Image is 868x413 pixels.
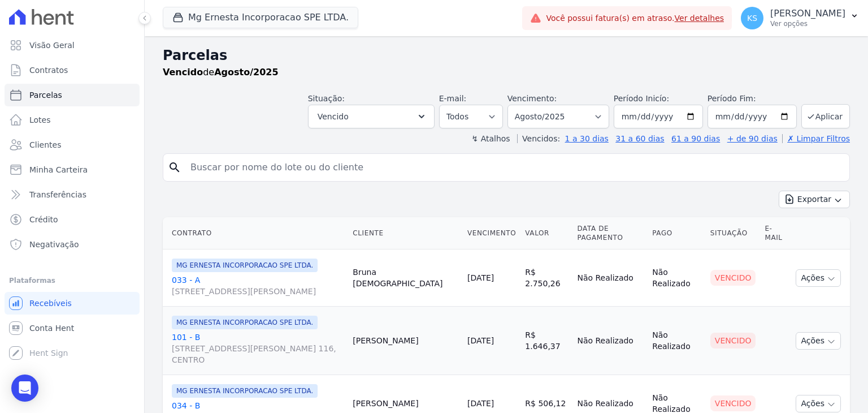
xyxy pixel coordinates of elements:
[163,67,203,78] strong: Vencido
[29,64,68,76] span: Contratos
[565,134,609,143] a: 1 a 30 dias
[5,134,140,156] a: Clientes
[29,89,62,101] span: Parcelas
[163,45,850,66] h2: Parcelas
[467,399,494,408] a: [DATE]
[29,139,61,150] span: Clientes
[710,333,756,349] div: Vencido
[29,239,79,250] span: Negativação
[5,183,140,206] a: Transferências
[214,67,278,78] strong: Agosto/2025
[710,270,756,286] div: Vencido
[517,134,560,143] label: Vencidos:
[184,156,845,179] input: Buscar por nome do lote ou do cliente
[572,249,648,307] td: Não Realizado
[770,19,845,28] p: Ver opções
[520,307,572,375] td: R$ 1.646,37
[782,134,850,143] a: ✗ Limpar Filtros
[747,14,757,22] span: KS
[708,93,797,105] label: Período Fim:
[572,217,648,249] th: Data de Pagamento
[5,34,140,57] a: Visão Geral
[796,395,841,412] button: Ações
[615,134,664,143] a: 31 a 60 dias
[5,208,140,231] a: Crédito
[5,109,140,131] a: Lotes
[779,191,850,208] button: Exportar
[172,384,318,398] span: MG ERNESTA INCORPORACAO SPE LTDA.
[796,332,841,350] button: Ações
[5,292,140,315] a: Recebíveis
[710,395,756,411] div: Vencido
[671,134,720,143] a: 61 a 90 dias
[648,307,706,375] td: Não Realizado
[163,217,348,249] th: Contrato
[801,104,850,128] button: Aplicar
[467,336,494,345] a: [DATE]
[29,298,72,309] span: Recebíveis
[29,114,51,126] span: Lotes
[732,2,868,34] button: KS [PERSON_NAME] Ver opções
[348,307,463,375] td: [PERSON_NAME]
[163,7,358,28] button: Mg Ernesta Incorporacao SPE LTDA.
[29,214,58,225] span: Crédito
[29,164,88,175] span: Minha Carteira
[5,317,140,339] a: Conta Hent
[5,158,140,181] a: Minha Carteira
[172,286,344,297] span: [STREET_ADDRESS][PERSON_NAME]
[29,40,75,51] span: Visão Geral
[5,233,140,256] a: Negativação
[5,84,140,106] a: Parcelas
[770,8,845,19] p: [PERSON_NAME]
[318,110,349,123] span: Vencido
[348,217,463,249] th: Cliente
[520,217,572,249] th: Valor
[648,249,706,307] td: Não Realizado
[706,217,761,249] th: Situação
[471,134,510,143] label: ↯ Atalhos
[463,217,520,249] th: Vencimento
[467,273,494,282] a: [DATE]
[760,217,791,249] th: E-mail
[172,274,344,297] a: 033 - A[STREET_ADDRESS][PERSON_NAME]
[308,105,435,128] button: Vencido
[520,249,572,307] td: R$ 2.750,26
[29,322,74,334] span: Conta Hent
[172,332,344,365] a: 101 - B[STREET_ADDRESS][PERSON_NAME] 116, CENTRO
[168,161,181,174] i: search
[648,217,706,249] th: Pago
[507,94,557,103] label: Vencimento:
[348,249,463,307] td: Bruna [DEMOGRAPHIC_DATA]
[614,94,669,103] label: Período Inicío:
[172,316,318,329] span: MG ERNESTA INCORPORACAO SPE LTDA.
[727,134,778,143] a: + de 90 dias
[11,375,38,402] div: Open Intercom Messenger
[439,94,467,103] label: E-mail:
[172,259,318,272] span: MG ERNESTA INCORPORACAO SPE LTDA.
[572,307,648,375] td: Não Realizado
[172,343,344,365] span: [STREET_ADDRESS][PERSON_NAME] 116, CENTRO
[308,94,345,103] label: Situação:
[5,59,140,81] a: Contratos
[163,66,279,79] p: de
[29,189,86,200] span: Transferências
[9,274,135,287] div: Plataformas
[675,14,724,23] a: Ver detalhes
[546,12,724,24] span: Você possui fatura(s) em atraso.
[796,269,841,287] button: Ações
